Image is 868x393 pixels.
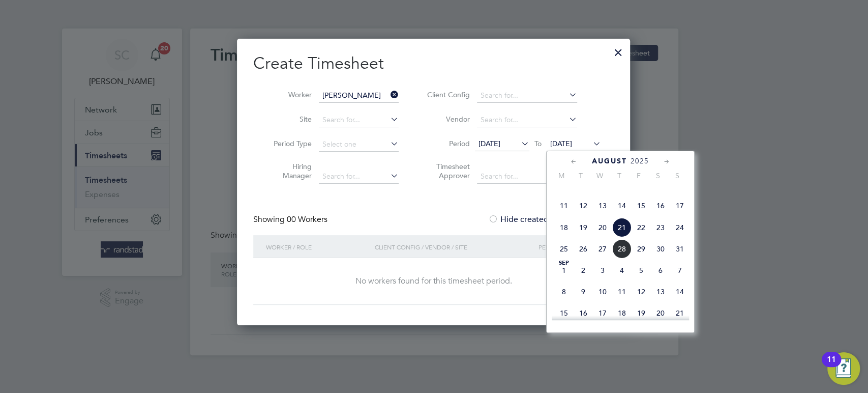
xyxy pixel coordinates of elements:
[266,162,312,180] label: Hiring Manager
[478,139,500,148] span: [DATE]
[651,303,670,323] span: 20
[574,239,593,259] span: 26
[477,89,577,103] input: Search for...
[424,90,470,99] label: Client Config
[477,113,577,127] input: Search for...
[593,261,612,280] span: 3
[574,218,593,237] span: 19
[632,261,651,280] span: 5
[632,239,651,259] span: 29
[593,282,612,301] span: 10
[651,239,670,259] span: 30
[631,157,649,165] span: 2025
[424,115,470,124] label: Vendor
[574,261,593,280] span: 2
[554,239,574,259] span: 25
[263,235,372,259] div: Worker / Role
[612,218,632,237] span: 21
[629,171,648,180] span: F
[424,162,470,180] label: Timesheet Approver
[668,171,687,180] span: S
[632,196,651,215] span: 15
[612,282,632,301] span: 11
[651,218,670,237] span: 23
[319,113,399,127] input: Search for...
[612,303,632,323] span: 18
[574,303,593,323] span: 16
[287,214,327,224] span: 00 Workers
[319,170,399,184] input: Search for...
[651,282,670,301] span: 13
[550,139,572,148] span: [DATE]
[554,261,574,266] span: Sep
[477,170,577,184] input: Search for...
[554,261,574,280] span: 1
[263,276,604,287] div: No workers found for this timesheet period.
[535,235,604,259] div: Period
[612,261,632,280] span: 4
[253,53,614,74] h2: Create Timesheet
[670,261,690,280] span: 7
[827,352,860,385] button: Open Resource Center, 11 new notifications
[593,239,612,259] span: 27
[670,303,690,323] span: 21
[593,303,612,323] span: 17
[372,235,535,259] div: Client Config / Vendor / Site
[266,139,312,148] label: Period Type
[552,171,571,180] span: M
[827,359,836,373] div: 11
[592,157,627,165] span: August
[593,196,612,215] span: 13
[670,239,690,259] span: 31
[554,282,574,301] span: 8
[266,90,312,99] label: Worker
[554,303,574,323] span: 15
[571,171,590,180] span: T
[670,218,690,237] span: 24
[612,239,632,259] span: 28
[632,303,651,323] span: 19
[253,214,330,225] div: Showing
[648,171,668,180] span: S
[554,196,574,215] span: 11
[590,171,610,180] span: W
[531,137,545,150] span: To
[670,282,690,301] span: 14
[670,196,690,215] span: 17
[651,261,670,280] span: 6
[632,218,651,237] span: 22
[488,214,591,224] label: Hide created timesheets
[554,218,574,237] span: 18
[651,196,670,215] span: 16
[574,282,593,301] span: 9
[319,137,399,152] input: Select one
[266,115,312,124] label: Site
[593,218,612,237] span: 20
[424,139,470,148] label: Period
[612,196,632,215] span: 14
[319,89,399,103] input: Search for...
[610,171,629,180] span: T
[632,282,651,301] span: 12
[574,196,593,215] span: 12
